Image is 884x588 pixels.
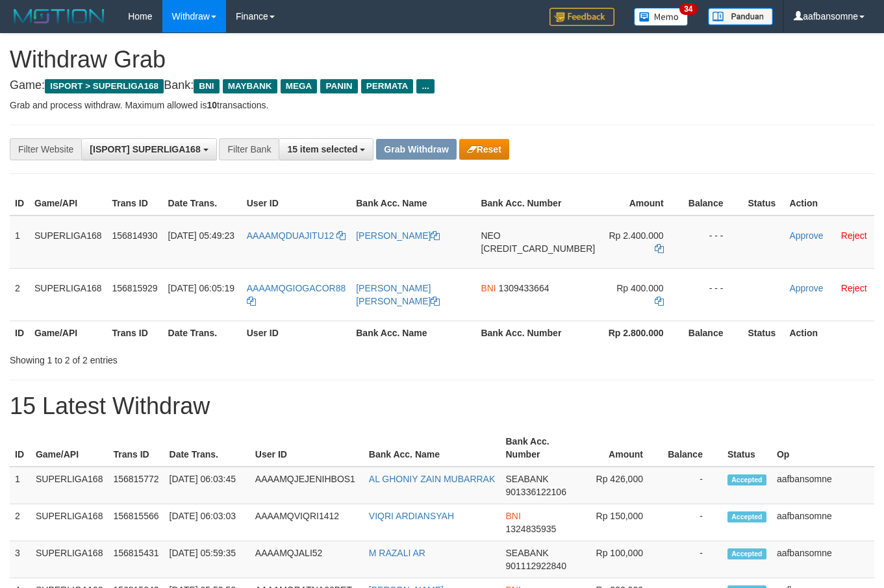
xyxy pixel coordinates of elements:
th: Date Trans. [163,321,242,345]
td: - [663,541,722,578]
th: Amount [575,430,663,467]
a: Approve [789,230,823,241]
th: Trans ID [107,321,163,345]
th: Date Trans. [163,191,242,215]
th: Game/API [29,321,107,345]
span: 156815929 [112,283,158,293]
td: 1 [10,215,29,269]
img: Button%20Memo.svg [634,8,688,26]
td: [DATE] 05:59:35 [164,541,250,578]
td: SUPERLIGA168 [31,504,108,541]
span: MAYBANK [223,79,277,93]
td: AAAAMQJEJENIHBOS1 [250,467,364,504]
img: MOTION_logo.png [10,6,108,26]
span: Accepted [727,474,766,485]
th: Status [722,430,772,467]
th: Bank Acc. Number [475,321,600,345]
span: 15 item selected [287,144,357,154]
a: AAAAMQGIOGACOR88 [247,283,346,306]
span: Copy 901112922840 to clipboard [505,561,566,571]
strong: 10 [207,100,217,110]
th: Date Trans. [164,430,250,467]
span: ISPORT > SUPERLIGA168 [45,79,164,93]
th: Game/API [29,191,107,215]
th: Balance [683,321,743,345]
td: 156815431 [108,541,164,578]
th: Trans ID [107,191,163,215]
td: 1 [10,467,31,504]
a: Copy 400000 to clipboard [655,296,664,306]
span: BNI [481,283,496,293]
span: 156814930 [112,230,158,241]
span: Rp 400.000 [616,283,663,293]
th: ID [10,321,29,345]
td: aafbansomne [772,467,874,504]
th: Bank Acc. Number [475,191,600,215]
th: Balance [683,191,743,215]
td: aafbansomne [772,541,874,578]
span: Copy 5859457140486971 to clipboard [481,243,595,254]
td: SUPERLIGA168 [29,268,107,321]
td: 3 [10,541,31,578]
span: PERMATA [361,79,414,93]
span: Copy 901336122106 to clipboard [505,487,566,497]
span: SEABANK [505,548,548,558]
td: 156815772 [108,467,164,504]
td: aafbansomne [772,504,874,541]
button: [ISPORT] SUPERLIGA168 [81,138,216,160]
th: User ID [250,430,364,467]
th: Action [784,191,874,215]
td: AAAAMQJALI52 [250,541,364,578]
th: ID [10,430,31,467]
span: Rp 2.400.000 [609,230,664,241]
a: AL GHONIY ZAIN MUBARRAK [369,474,495,484]
p: Grab and process withdraw. Maximum allowed is transactions. [10,99,874,112]
div: Filter Website [10,138,81,160]
span: BNI [505,511,520,521]
span: AAAAMQDUAJITU12 [247,230,335,241]
span: [DATE] 05:49:23 [168,230,234,241]
th: User ID [242,191,351,215]
td: 2 [10,504,31,541]
th: Balance [663,430,722,467]
img: panduan.png [708,8,773,25]
td: 2 [10,268,29,321]
button: Reset [459,139,509,160]
th: Status [742,321,784,345]
span: BNI [194,79,219,93]
th: Bank Acc. Name [351,191,475,215]
td: [DATE] 06:03:03 [164,504,250,541]
span: [DATE] 06:05:19 [168,283,234,293]
th: Game/API [31,430,108,467]
th: Rp 2.800.000 [600,321,683,345]
a: Reject [841,230,867,241]
a: AAAAMQDUAJITU12 [247,230,346,241]
td: - [663,504,722,541]
th: User ID [242,321,351,345]
h4: Game: Bank: [10,79,874,92]
td: - - - [683,268,743,321]
img: Feedback.jpg [549,8,614,26]
a: VIQRI ARDIANSYAH [369,511,454,521]
a: M RAZALI AR [369,548,425,558]
th: Bank Acc. Number [500,430,575,467]
h1: 15 Latest Withdraw [10,393,874,419]
a: [PERSON_NAME] [356,230,440,241]
div: Filter Bank [219,138,279,160]
span: Copy 1324835935 to clipboard [505,524,556,534]
span: Accepted [727,548,766,559]
td: [DATE] 06:03:45 [164,467,250,504]
button: Grab Withdraw [376,139,456,160]
th: Bank Acc. Name [351,321,475,345]
h1: Withdraw Grab [10,47,874,73]
td: SUPERLIGA168 [31,467,108,504]
a: [PERSON_NAME] [PERSON_NAME] [356,283,440,306]
th: Status [742,191,784,215]
td: - [663,467,722,504]
td: Rp 426,000 [575,467,663,504]
td: SUPERLIGA168 [31,541,108,578]
th: Op [772,430,874,467]
span: ... [416,79,434,93]
td: AAAAMQVIQRI1412 [250,504,364,541]
span: NEO [481,230,500,241]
